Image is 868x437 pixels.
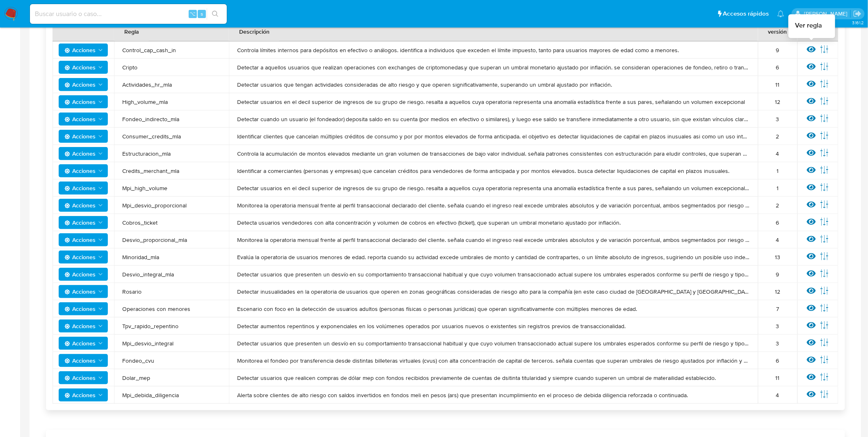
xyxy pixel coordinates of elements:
[853,9,862,18] a: Salir
[852,19,864,26] span: 3.161.2
[207,8,224,20] button: search-icon
[777,10,784,17] a: Notificaciones
[190,10,196,18] span: ⌥
[201,10,203,18] span: s
[795,21,822,30] span: Ver regla
[723,9,769,18] span: Accesos rápidos
[804,10,850,18] p: lautaro.chamorro@mercadolibre.com
[30,9,227,19] input: Buscar usuario o caso...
